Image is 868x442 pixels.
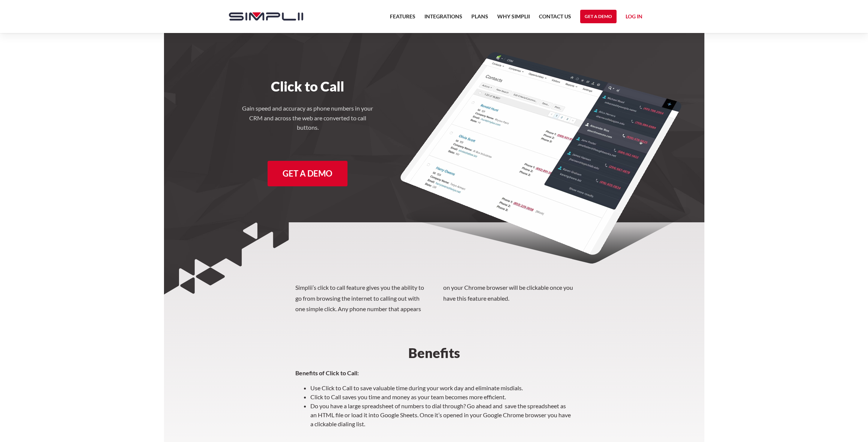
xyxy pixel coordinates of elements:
[310,393,573,402] li: Click to Call saves you time and money as your team becomes more efficient.
[580,10,617,23] a: Get a Demo
[424,12,462,25] a: Integrations
[310,384,573,393] li: Use Click to Call to save valuable time during your work day and eliminate misdials.
[229,12,303,21] img: Simplii
[221,78,394,94] h1: Click to Call
[539,12,571,25] a: Contact US
[471,12,488,25] a: Plans
[295,282,573,315] p: Simplii’s click to call feature gives you the ability to go from browsing the internet to calling...
[310,402,573,429] li: Do you have a large spreadsheet of numbers to dial through? Go ahead and save the spreadsheet as ...
[626,12,642,23] a: Log in
[268,161,348,186] a: Get a Demo
[390,12,415,25] a: Features
[295,346,573,360] h2: Benefits
[295,369,359,376] strong: Benefits of Click to Call:
[497,12,530,25] a: Why Simplii
[240,103,375,132] h4: Gain speed and accuracy as phone numbers in your CRM and across the web are converted to call but...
